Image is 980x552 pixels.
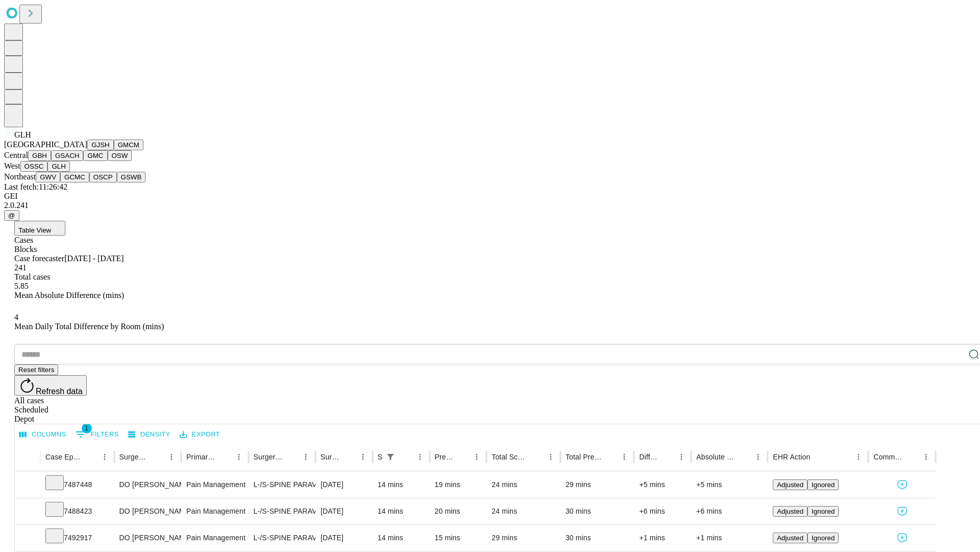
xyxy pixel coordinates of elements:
span: Case forecaster [14,254,64,263]
button: Adjusted [773,479,807,490]
button: Sort [341,450,356,464]
div: 7487448 [45,472,109,498]
button: Menu [413,450,427,464]
span: Mean Daily Total Difference by Room (mins) [14,322,164,331]
button: Menu [356,450,370,464]
span: Table View [18,226,51,234]
div: 14 mins [378,525,425,551]
span: Last fetch: 11:26:42 [4,182,67,191]
div: 19 mins [435,472,482,498]
button: Menu [851,450,866,464]
div: 24 mins [492,498,555,524]
button: Table View [14,221,65,236]
span: Reset filters [18,366,54,374]
button: OSSC [20,161,48,172]
div: Surgery Name [254,453,283,461]
button: Sort [529,450,544,464]
span: 241 [14,263,27,272]
div: 14 mins [378,498,425,524]
button: Adjusted [773,533,807,543]
div: Comments [873,453,903,461]
span: GLH [14,130,31,139]
div: 29 mins [492,525,555,551]
button: GSWB [117,172,146,182]
button: GJSH [87,140,114,150]
span: Ignored [812,534,835,542]
div: Absolute Difference [696,453,736,461]
button: GSACH [51,150,83,161]
div: 20 mins [435,498,482,524]
button: OSCP [89,172,117,182]
button: Menu [751,450,765,464]
span: Ignored [812,481,835,489]
button: Expand [20,476,35,494]
div: DO [PERSON_NAME] [PERSON_NAME] [119,498,176,524]
div: L-/S-SPINE PARAVERTEBRAL FACET INJ, 1 LEVEL [254,525,310,551]
button: Menu [617,450,631,464]
div: Pain Management [186,472,243,498]
button: Sort [150,450,164,464]
button: Sort [811,450,825,464]
button: Ignored [807,479,839,490]
div: Pain Management [186,498,243,524]
button: Adjusted [773,506,807,517]
div: 24 mins [492,472,555,498]
button: Show filters [383,450,398,464]
button: Menu [164,450,179,464]
button: Sort [904,450,919,464]
div: 7492917 [45,525,109,551]
div: DO [PERSON_NAME] [PERSON_NAME] [119,472,176,498]
div: 14 mins [378,472,425,498]
div: 2.0.241 [4,201,976,210]
span: 4 [14,313,18,321]
div: Primary Service [186,453,216,461]
span: [GEOGRAPHIC_DATA] [4,140,87,149]
div: Total Scheduled Duration [492,453,528,461]
button: @ [4,210,19,221]
span: Central [4,151,28,159]
span: Total cases [14,272,50,281]
button: OSW [108,150,132,161]
span: Adjusted [777,508,803,515]
div: 15 mins [435,525,482,551]
button: Sort [284,450,299,464]
div: GEI [4,192,976,201]
button: Expand [20,530,35,547]
span: Adjusted [777,534,803,542]
span: 5.85 [14,282,29,290]
div: 30 mins [566,498,629,524]
div: +5 mins [639,472,686,498]
button: Density [126,427,173,443]
span: [DATE] - [DATE] [64,254,124,263]
button: GLH [47,161,69,172]
span: Ignored [812,508,835,515]
div: [DATE] [321,472,367,498]
div: +1 mins [696,525,763,551]
button: Sort [399,450,413,464]
div: L-/S-SPINE PARAVERTEBRAL FACET INJ, 1 LEVEL [254,472,310,498]
button: Menu [232,450,246,464]
button: Sort [83,450,97,464]
div: [DATE] [321,525,367,551]
span: Northeast [4,172,36,181]
span: Adjusted [777,481,803,489]
button: Reset filters [14,364,58,375]
button: Show filters [73,426,121,443]
div: 7488423 [45,498,109,524]
span: 1 [82,423,92,433]
div: Surgery Date [321,453,340,461]
button: Select columns [17,427,69,443]
button: Menu [299,450,313,464]
div: L-/S-SPINE PARAVERTEBRAL FACET INJ, 1 LEVEL [254,498,310,524]
button: Menu [97,450,112,464]
span: West [4,162,20,170]
button: Refresh data [14,375,87,396]
span: @ [8,212,15,219]
div: +6 mins [639,498,686,524]
button: Sort [737,450,751,464]
button: GMC [83,150,107,161]
div: Total Predicted Duration [566,453,602,461]
button: Menu [674,450,689,464]
button: Ignored [807,506,839,517]
div: [DATE] [321,498,367,524]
